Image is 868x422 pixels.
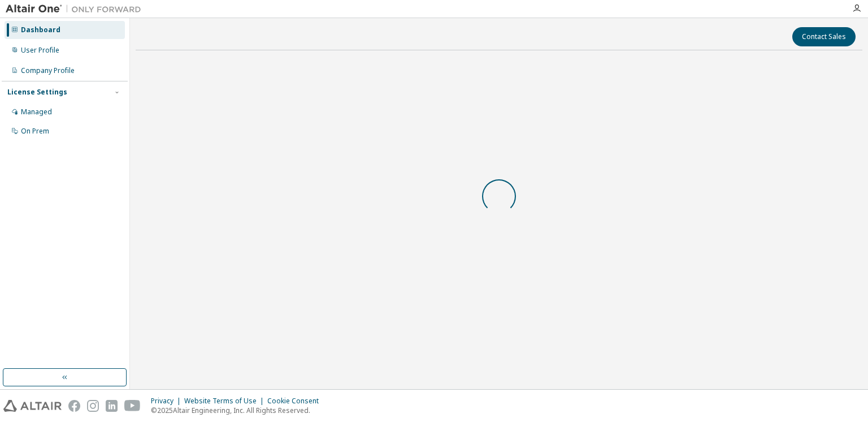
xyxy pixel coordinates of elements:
[6,3,147,15] img: Altair One
[151,406,325,415] p: © 2025 Altair Engineering, Inc. All Rights Reserved.
[106,400,118,412] img: linkedin.svg
[184,397,267,406] div: Website Terms of Use
[21,66,75,75] div: Company Profile
[21,127,49,136] div: On Prem
[267,397,325,406] div: Cookie Consent
[87,400,99,412] img: instagram.svg
[124,400,141,412] img: youtube.svg
[151,397,184,406] div: Privacy
[68,400,80,412] img: facebook.svg
[21,107,52,117] div: Managed
[7,88,67,97] div: License Settings
[792,27,856,46] button: Contact Sales
[21,25,60,35] div: Dashboard
[21,46,59,55] div: User Profile
[3,400,62,412] img: altair_logo.svg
